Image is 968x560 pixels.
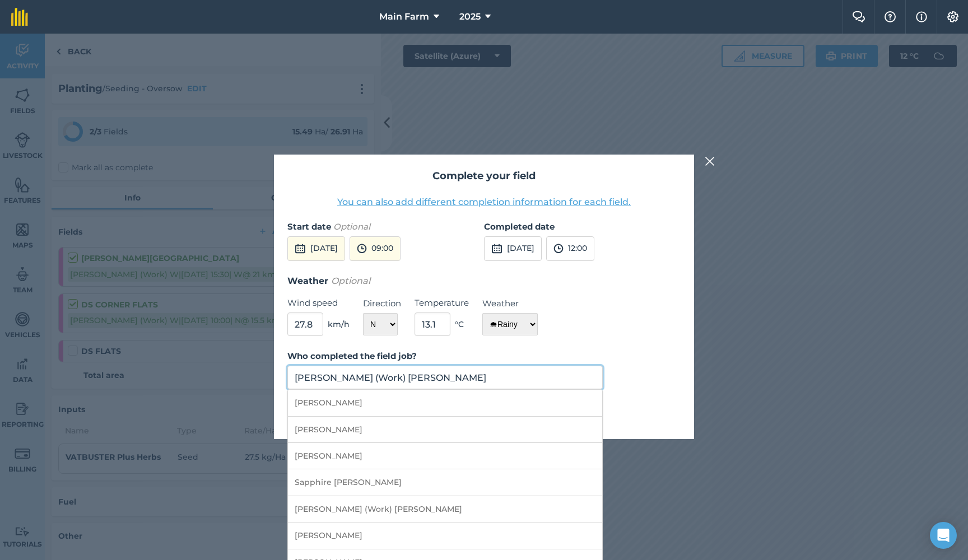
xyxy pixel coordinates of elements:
span: 2025 [459,10,481,24]
span: Main Farm [379,10,429,24]
span: ° C [455,318,464,330]
li: [PERSON_NAME] [288,417,602,443]
img: svg+xml;base64,PHN2ZyB4bWxucz0iaHR0cDovL3d3dy53My5vcmcvMjAwMC9zdmciIHdpZHRoPSIxNyIgaGVpZ2h0PSIxNy... [916,10,927,24]
img: fieldmargin Logo [11,8,28,26]
label: Direction [363,297,401,310]
label: Wind speed [287,296,350,310]
img: svg+xml;base64,PD94bWwgdmVyc2lvbj0iMS4wIiBlbmNvZGluZz0idXRmLTgiPz4KPCEtLSBHZW5lcmF0b3I6IEFkb2JlIE... [491,242,502,255]
img: Two speech bubbles overlapping with the left bubble in the forefront [852,11,865,22]
button: You can also add different completion information for each field. [337,195,631,209]
img: A cog icon [946,11,960,22]
em: Optional [331,276,370,286]
label: Temperature [415,296,469,310]
div: Open Intercom Messenger [930,522,957,549]
strong: Who completed the field job? [287,351,417,361]
strong: Start date [287,221,331,232]
img: svg+xml;base64,PD94bWwgdmVyc2lvbj0iMS4wIiBlbmNvZGluZz0idXRmLTgiPz4KPCEtLSBHZW5lcmF0b3I6IEFkb2JlIE... [357,242,367,255]
span: km/h [328,318,350,330]
h2: Complete your field [287,168,681,184]
label: Weather [482,297,538,310]
button: [DATE] [287,236,345,261]
img: svg+xml;base64,PHN2ZyB4bWxucz0iaHR0cDovL3d3dy53My5vcmcvMjAwMC9zdmciIHdpZHRoPSIyMiIgaGVpZ2h0PSIzMC... [705,155,715,168]
em: Optional [333,221,370,232]
strong: Completed date [484,221,555,232]
h3: Weather [287,274,681,288]
button: [DATE] [484,236,542,261]
button: 09:00 [350,236,401,261]
img: A question mark icon [883,11,897,22]
img: svg+xml;base64,PD94bWwgdmVyc2lvbj0iMS4wIiBlbmNvZGluZz0idXRmLTgiPz4KPCEtLSBHZW5lcmF0b3I6IEFkb2JlIE... [295,242,306,255]
img: svg+xml;base64,PD94bWwgdmVyc2lvbj0iMS4wIiBlbmNvZGluZz0idXRmLTgiPz4KPCEtLSBHZW5lcmF0b3I6IEFkb2JlIE... [553,242,564,255]
li: [PERSON_NAME] [288,390,602,416]
button: 12:00 [546,236,594,261]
